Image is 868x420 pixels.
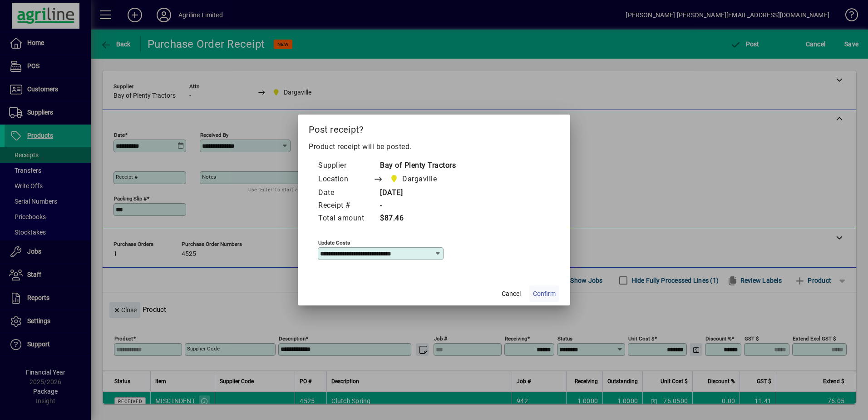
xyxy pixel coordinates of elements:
button: Confirm [529,285,559,302]
td: Receipt # [318,200,373,212]
span: Confirm [533,289,556,299]
td: $87.46 [373,212,456,225]
span: Dargaville [387,173,440,185]
span: Cancel [502,289,521,299]
td: Total amount [318,212,373,225]
td: Location [318,172,373,187]
span: Dargaville [402,174,437,185]
button: Cancel [497,285,526,302]
td: - [373,200,456,212]
h2: Post receipt? [298,115,570,141]
td: Bay of Plenty Tractors [373,160,456,172]
mat-label: Update costs [318,240,350,246]
td: Date [318,187,373,200]
td: Supplier [318,160,373,172]
p: Product receipt will be posted. [309,141,559,152]
td: [DATE] [373,187,456,200]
